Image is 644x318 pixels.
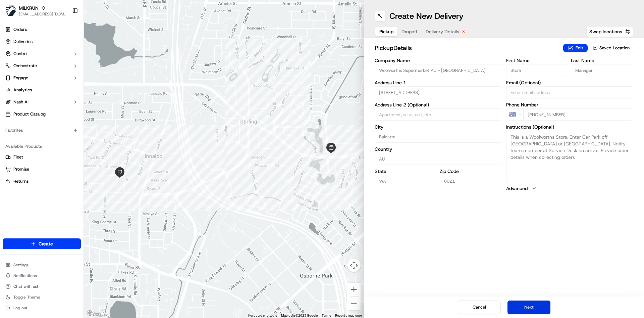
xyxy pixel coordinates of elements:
span: Product Catalog [13,111,46,117]
span: Returns [13,178,29,184]
label: State [375,169,437,174]
span: Orchestrate [13,63,37,69]
span: Engage [13,75,28,81]
button: Swap locations [586,26,633,37]
label: Zip Code [440,169,502,174]
button: MILKRUNMILKRUN[EMAIL_ADDRESS][DOMAIN_NAME] [3,3,69,19]
input: Enter state [375,175,437,187]
button: Promise [3,164,81,175]
label: First Name [506,58,569,63]
input: Enter company name [375,64,502,76]
input: Enter city [375,131,502,143]
a: Product Catalog [3,109,81,120]
button: Toggle Theme [3,292,81,302]
a: Orders [3,24,81,35]
span: Settings [13,262,29,268]
label: Address Line 2 (Optional) [375,102,502,107]
a: Deliveries [3,36,81,47]
input: Enter last name [571,64,633,76]
label: Phone Number [506,102,634,107]
button: Saved Location [589,43,633,53]
button: Keyboard shortcuts [248,313,277,318]
label: Instructions (Optional) [506,125,634,129]
span: Toggle Theme [13,294,40,300]
button: Returns [3,176,81,187]
label: Advanced [506,185,528,192]
a: Promise [5,166,78,172]
span: Control [13,51,28,57]
label: Address Line 1 [375,80,502,85]
span: Notifications [13,273,37,278]
button: Cancel [458,301,501,314]
button: Advanced [506,185,634,192]
input: Enter email address [506,86,634,98]
h2: pickup Details [375,43,559,53]
textarea: This is a Woolworths Store. Enter Car Park off [GEOGRAPHIC_DATA] or [GEOGRAPHIC_DATA]. Notify tea... [506,131,634,181]
button: Log out [3,303,81,313]
span: Saved Location [599,45,630,51]
a: Fleet [5,154,78,160]
span: Chat with us! [13,284,38,289]
label: City [375,125,502,129]
span: Promise [13,166,29,172]
span: Pickup [379,28,393,35]
label: Email (Optional) [506,80,634,85]
a: Terms (opens in new tab) [322,314,331,317]
a: Returns [5,178,78,184]
img: Google [86,309,108,318]
h1: Create New Delivery [389,11,464,21]
input: Apartment, suite, unit, etc. [375,108,502,121]
button: Fleet [3,152,81,163]
button: Orchestrate [3,60,81,71]
label: Last Name [571,58,633,63]
a: Open this area in Google Maps (opens a new window) [86,309,108,318]
button: Notifications [3,271,81,280]
span: Deliveries [13,39,33,45]
button: Nash AI [3,97,81,107]
a: Analytics [3,85,81,95]
span: Dropoff [401,28,418,35]
button: [EMAIL_ADDRESS][DOMAIN_NAME] [19,11,67,17]
input: Enter zip code [440,175,502,187]
img: MILKRUN [5,5,16,16]
button: Settings [3,260,81,270]
button: Map camera controls [347,259,361,272]
label: Country [375,147,502,151]
span: Swap locations [589,28,622,35]
a: Report a map error [335,314,362,317]
span: Log out [13,305,27,311]
button: Zoom out [347,297,361,310]
input: Enter country [375,153,502,165]
button: Zoom in [347,283,361,296]
span: Analytics [13,87,32,93]
div: Favorites [3,125,81,136]
button: Create [3,238,81,249]
button: Edit [563,44,588,52]
button: Chat with us! [3,282,81,291]
span: Map data ©2025 Google [281,314,318,317]
input: Enter address [375,86,502,98]
button: Control [3,48,81,59]
span: Orders [13,27,27,33]
span: Fleet [13,154,23,160]
button: Next [507,301,550,314]
input: Enter first name [506,64,569,76]
span: Create [39,240,53,247]
button: Engage [3,73,81,83]
span: Delivery Details [426,28,459,35]
button: MILKRUN [19,5,39,11]
input: Enter phone number [523,108,634,121]
div: Available Products [3,141,81,152]
span: Nash AI [13,99,29,105]
label: Company Name [375,58,502,63]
